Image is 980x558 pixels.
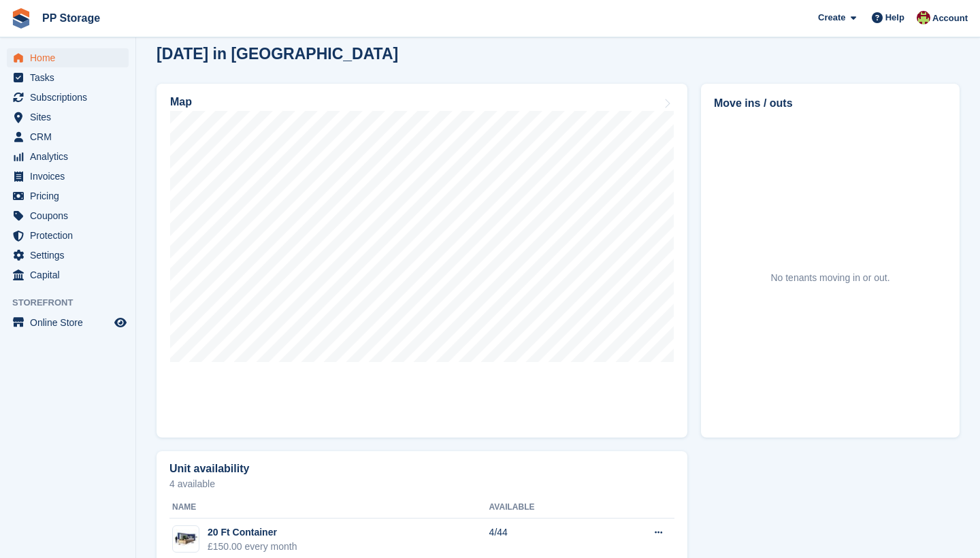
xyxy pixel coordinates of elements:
[30,48,112,67] span: Home
[157,84,687,438] a: Map
[7,48,129,67] a: menu
[932,12,968,25] span: Account
[7,147,129,166] a: menu
[7,108,129,127] a: menu
[30,68,112,87] span: Tasks
[173,529,199,549] img: 20-ft-container%20(1).jpg
[30,226,112,245] span: Protection
[30,147,112,166] span: Analytics
[170,96,192,108] h2: Map
[7,127,129,146] a: menu
[885,11,904,24] span: Help
[112,314,129,331] a: Preview store
[30,206,112,225] span: Coupons
[169,497,489,519] th: Name
[489,497,604,519] th: Available
[169,479,674,489] p: 4 available
[7,186,129,206] a: menu
[30,246,112,265] span: Settings
[30,186,112,206] span: Pricing
[208,525,297,540] div: 20 Ft Container
[7,246,129,265] a: menu
[30,108,112,127] span: Sites
[30,265,112,284] span: Capital
[714,95,947,112] h2: Move ins / outs
[37,7,105,29] a: PP Storage
[7,265,129,284] a: menu
[917,11,930,24] img: Max Allen
[208,540,297,554] div: £150.00 every month
[30,167,112,186] span: Invoices
[7,167,129,186] a: menu
[30,127,112,146] span: CRM
[818,11,845,24] span: Create
[7,68,129,87] a: menu
[169,463,249,475] h2: Unit availability
[7,226,129,245] a: menu
[30,88,112,107] span: Subscriptions
[7,313,129,332] a: menu
[30,313,112,332] span: Online Store
[7,88,129,107] a: menu
[11,8,31,29] img: stora-icon-8386f47178a22dfd0bd8f6a31ec36ba5ce8667c1dd55bd0f319d3a0aa187defe.svg
[157,45,398,63] h2: [DATE] in [GEOGRAPHIC_DATA]
[12,296,135,310] span: Storefront
[770,271,889,285] div: No tenants moving in or out.
[7,206,129,225] a: menu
